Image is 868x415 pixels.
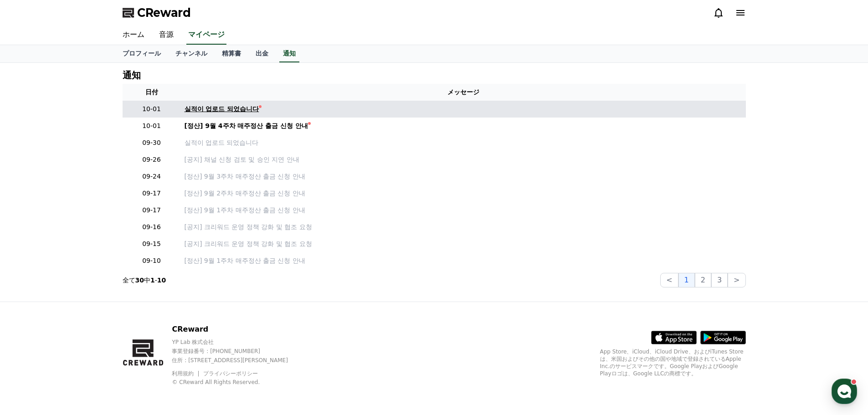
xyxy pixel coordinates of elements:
p: App Store、iCloud、iCloud Drive、およびiTunes Storeは、米国およびその他の国や地域で登録されているApple Inc.のサービスマークです。Google P... [600,348,746,377]
p: 全て 中 - [123,276,166,285]
p: 09-26 [126,155,177,164]
p: 10-01 [126,104,177,114]
a: 利用規約 [172,370,200,377]
h4: 通知 [123,70,141,80]
button: 2 [695,273,711,287]
p: 事業登録番号 : [PHONE_NUMBER] [172,348,303,355]
div: [정산] 9월 4주차 매주정산 출금 신청 안내 [185,121,308,131]
a: [공지] 채널 신청 검토 및 승인 지연 안내 [185,155,742,164]
p: 10-01 [126,121,177,131]
a: [정산] 9월 1주차 매주정산 출금 신청 안내 [185,205,742,215]
a: 실적이 업로드 되었습니다 [185,104,742,114]
a: [정산] 9월 2주차 매주정산 출금 신청 안내 [185,189,742,198]
th: 日付 [123,84,181,101]
a: 精算書 [215,45,248,62]
a: チャンネル [168,45,215,62]
a: 通知 [279,45,299,62]
a: [정산] 9월 4주차 매주정산 출금 신청 안내 [185,121,742,131]
p: 09-17 [126,205,177,215]
a: プロフィール [115,45,168,62]
strong: 30 [135,277,144,284]
a: CReward [123,5,191,20]
a: 音源 [152,26,181,45]
a: [공지] 크리워드 운영 정책 강화 및 협조 요청 [185,239,742,249]
p: CReward [172,324,303,335]
th: メッセージ [181,84,746,101]
a: Messages [60,289,118,312]
strong: 1 [150,277,155,284]
button: > [728,273,745,287]
p: 09-24 [126,172,177,181]
a: 出金 [248,45,276,62]
p: 09-15 [126,239,177,249]
a: Settings [118,289,175,312]
a: ホーム [115,26,152,45]
strong: 10 [157,277,166,284]
span: CReward [137,5,191,20]
p: 住所 : [STREET_ADDRESS][PERSON_NAME] [172,357,303,364]
a: 실적이 업로드 되었습니다 [185,138,742,148]
a: [정산] 9월 3주차 매주정산 출금 신청 안내 [185,172,742,181]
p: 09-17 [126,189,177,198]
button: 3 [711,273,728,287]
a: Home [3,289,60,312]
a: マイページ [186,26,226,45]
a: プライバシーポリシー [203,370,258,377]
span: Home [23,302,39,310]
div: 실적이 업로드 되었습니다 [185,104,259,114]
a: [정산] 9월 1주차 매주정산 출금 신청 안내 [185,256,742,266]
button: < [660,273,678,287]
p: 09-10 [126,256,177,266]
p: 09-16 [126,222,177,232]
a: [공지] 크리워드 운영 정책 강화 및 협조 요청 [185,222,742,232]
button: 1 [678,273,695,287]
span: Settings [135,302,157,310]
p: 09-30 [126,138,177,148]
p: YP Lab 株式会社 [172,338,303,346]
p: © CReward All Rights Reserved. [172,379,303,386]
span: Messages [76,303,103,310]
